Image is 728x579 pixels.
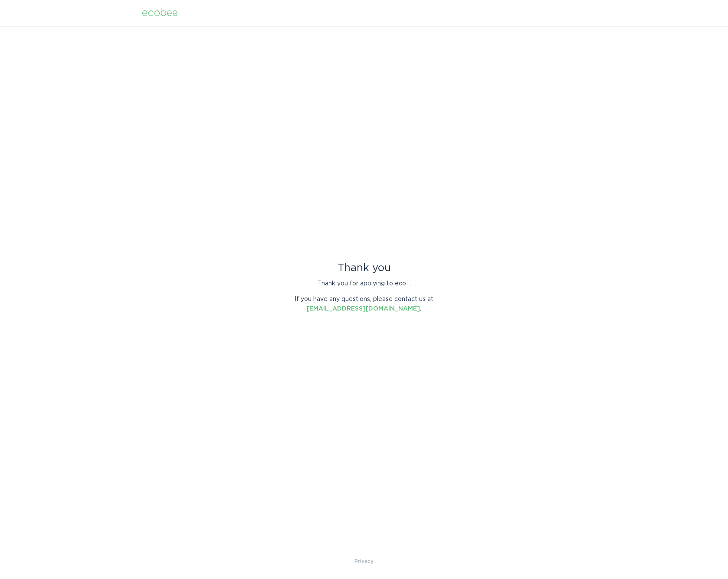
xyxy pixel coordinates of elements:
[354,556,374,566] a: Privacy Policy & Terms of Use
[288,294,440,314] p: If you have any questions, please contact us at .
[307,306,420,312] a: [EMAIL_ADDRESS][DOMAIN_NAME]
[288,279,440,288] p: Thank you for applying to eco+.
[142,8,178,18] div: ecobee
[288,263,440,273] div: Thank you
